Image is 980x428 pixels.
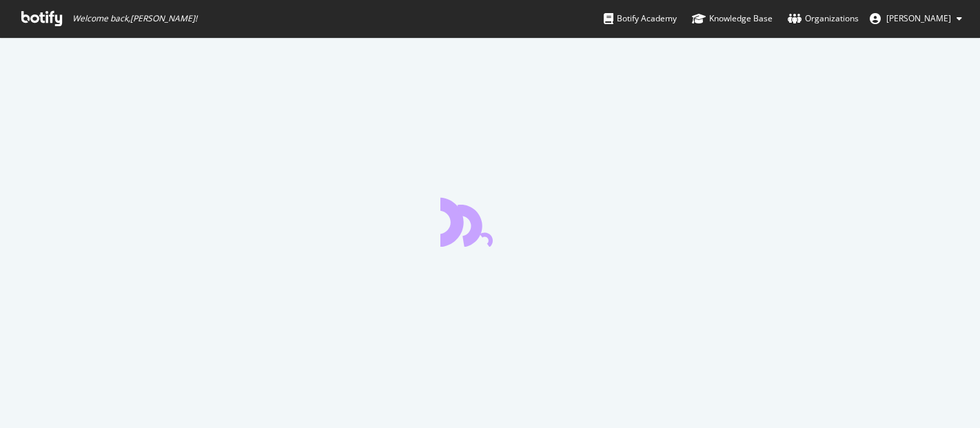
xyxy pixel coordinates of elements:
div: Organizations [788,12,859,26]
span: Gwendoline Barreau [886,12,951,24]
div: animation [440,197,540,247]
span: Welcome back, [PERSON_NAME] ! [72,13,197,24]
button: [PERSON_NAME] [859,8,973,30]
div: Knowledge Base [692,12,773,26]
div: Botify Academy [604,12,677,26]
